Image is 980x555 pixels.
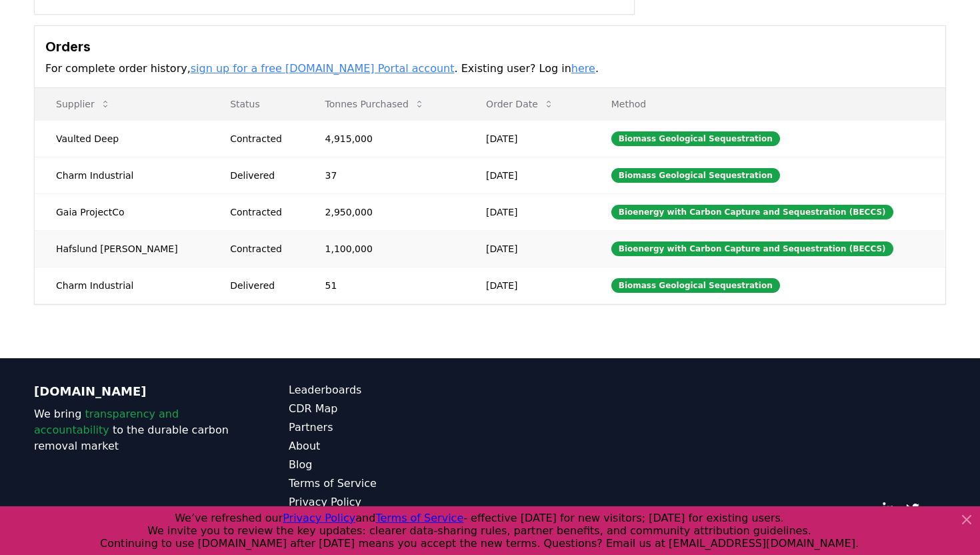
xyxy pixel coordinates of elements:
td: Vaulted Deep [35,120,209,157]
td: [DATE] [465,157,590,193]
td: [DATE] [465,193,590,230]
a: About [289,438,490,454]
div: Bioenergy with Carbon Capture and Sequestration (BECCS) [611,205,893,219]
td: 51 [304,267,465,304]
span: transparency and accountability [34,408,179,436]
td: 37 [304,157,465,193]
a: Privacy Policy [289,494,490,510]
div: Delivered [230,169,293,182]
button: Tonnes Purchased [315,91,435,117]
div: Bioenergy with Carbon Capture and Sequestration (BECCS) [611,241,893,256]
td: [DATE] [465,267,590,304]
p: Method [601,97,935,111]
p: We bring to the durable carbon removal market [34,406,235,454]
td: 2,950,000 [304,193,465,230]
a: CDR Map [289,401,490,417]
p: [DOMAIN_NAME] [34,382,235,401]
a: Terms of Service [289,476,490,492]
button: Supplier [45,91,121,117]
td: Charm Industrial [35,267,209,304]
td: Charm Industrial [35,157,209,193]
a: here [571,62,595,75]
button: Order Date [475,91,565,117]
td: [DATE] [465,120,590,157]
a: Blog [289,457,490,473]
div: Biomass Geological Sequestration [611,131,780,146]
div: Delivered [230,279,293,292]
a: Leaderboards [289,382,490,398]
div: Contracted [230,242,293,255]
p: Status [219,97,293,111]
div: Biomass Geological Sequestration [611,278,780,293]
a: LinkedIn [882,502,895,516]
p: For complete order history, . Existing user? Log in . [45,61,935,77]
div: Contracted [230,132,293,145]
h3: Orders [45,37,935,57]
div: Biomass Geological Sequestration [611,168,780,183]
td: [DATE] [465,230,590,267]
a: Partners [289,420,490,436]
a: sign up for a free [DOMAIN_NAME] Portal account [191,62,455,75]
a: Twitter [906,502,919,516]
td: Gaia ProjectCo [35,193,209,230]
td: Hafslund [PERSON_NAME] [35,230,209,267]
td: 4,915,000 [304,120,465,157]
div: Contracted [230,205,293,219]
td: 1,100,000 [304,230,465,267]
